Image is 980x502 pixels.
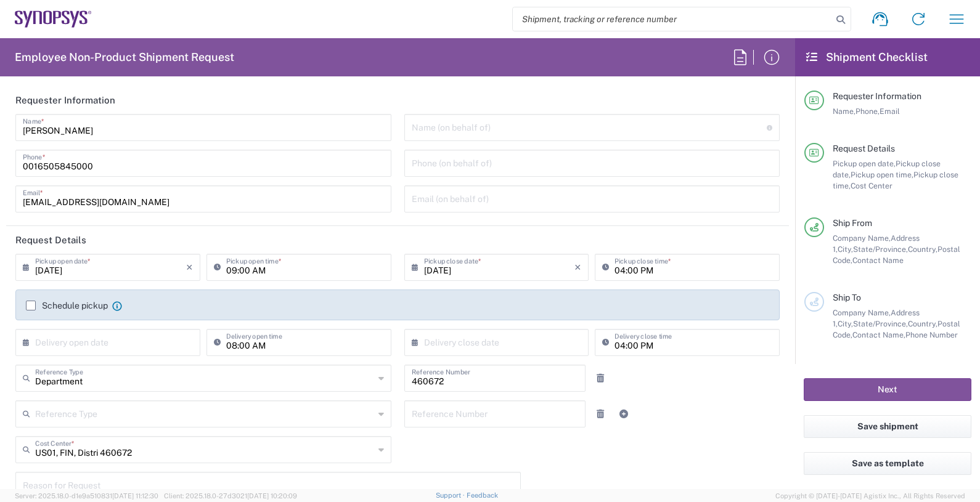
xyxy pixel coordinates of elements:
[436,492,467,499] a: Support
[615,405,632,423] a: Add Reference
[15,492,158,500] span: Server: 2025.18.0-d1e9a510831
[905,330,958,339] span: Phone Number
[833,91,921,101] span: Requester Information
[806,50,928,65] h2: Shipment Checklist
[164,492,297,500] span: Client: 2025.18.0-27d3021
[112,492,158,500] span: [DATE] 11:12:30
[833,107,855,116] span: Name,
[804,415,971,438] button: Save shipment
[833,293,861,302] span: Ship To
[853,319,908,328] span: State/Province,
[833,218,872,228] span: Ship From
[592,370,609,387] a: Remove Reference
[838,319,853,328] span: City,
[838,245,853,254] span: City,
[186,257,193,277] i: ×
[851,181,892,190] span: Cost Center
[833,144,895,153] span: Request Details
[592,405,609,423] a: Remove Reference
[467,492,498,499] a: Feedback
[855,107,880,116] span: Phone,
[880,107,900,116] span: Email
[833,233,891,243] span: Company Name,
[804,378,971,401] button: Next
[26,301,108,310] label: Schedule pickup
[513,7,832,31] input: Shipment, tracking or reference number
[852,256,904,265] span: Contact Name
[775,490,965,501] span: Copyright © [DATE]-[DATE] Agistix Inc., All Rights Reserved
[852,330,905,339] span: Contact Name,
[15,234,86,246] h2: Request Details
[908,319,937,328] span: Country,
[833,308,891,317] span: Company Name,
[804,452,971,475] button: Save as template
[574,257,581,277] i: ×
[15,94,115,107] h2: Requester Information
[851,170,913,179] span: Pickup open time,
[15,50,234,65] h2: Employee Non-Product Shipment Request
[833,159,896,168] span: Pickup open date,
[247,492,297,500] span: [DATE] 10:20:09
[908,245,937,254] span: Country,
[853,245,908,254] span: State/Province,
